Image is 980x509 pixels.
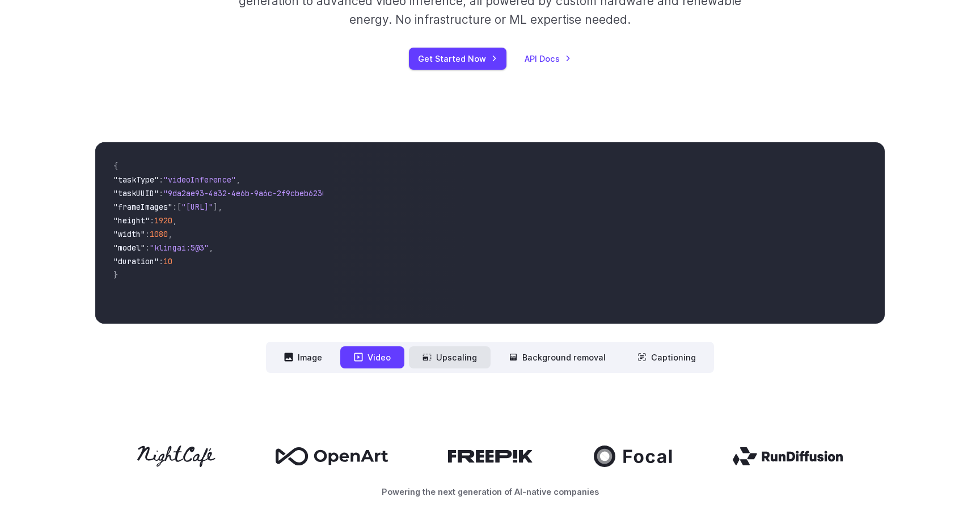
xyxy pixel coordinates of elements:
[163,175,236,185] span: "videoInference"
[113,175,159,185] span: "taskType"
[113,270,118,280] span: }
[172,215,177,226] span: ,
[624,346,709,368] button: Captioning
[172,202,177,212] span: :
[95,485,885,498] p: Powering the next generation of AI-native companies
[525,52,571,65] a: API Docs
[218,202,222,212] span: ,
[150,243,209,253] span: "klingai:5@3"
[154,215,172,226] span: 1920
[150,229,168,239] span: 1080
[236,175,240,185] span: ,
[159,175,163,185] span: :
[113,188,159,198] span: "taskUUID"
[113,215,150,226] span: "height"
[145,229,150,239] span: :
[150,215,154,226] span: :
[168,229,172,239] span: ,
[145,243,150,253] span: :
[409,346,491,368] button: Upscaling
[271,346,336,368] button: Image
[495,346,619,368] button: Background removal
[177,202,181,212] span: [
[181,202,213,212] span: "[URL]"
[340,346,404,368] button: Video
[113,229,145,239] span: "width"
[113,161,118,171] span: {
[159,256,163,266] span: :
[113,256,159,266] span: "duration"
[113,243,145,253] span: "model"
[213,202,218,212] span: ]
[163,188,336,198] span: "9da2ae93-4a32-4e6b-9a6c-2f9cbeb62301"
[159,188,163,198] span: :
[409,48,506,70] a: Get Started Now
[113,202,172,212] span: "frameImages"
[209,243,213,253] span: ,
[163,256,172,266] span: 10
